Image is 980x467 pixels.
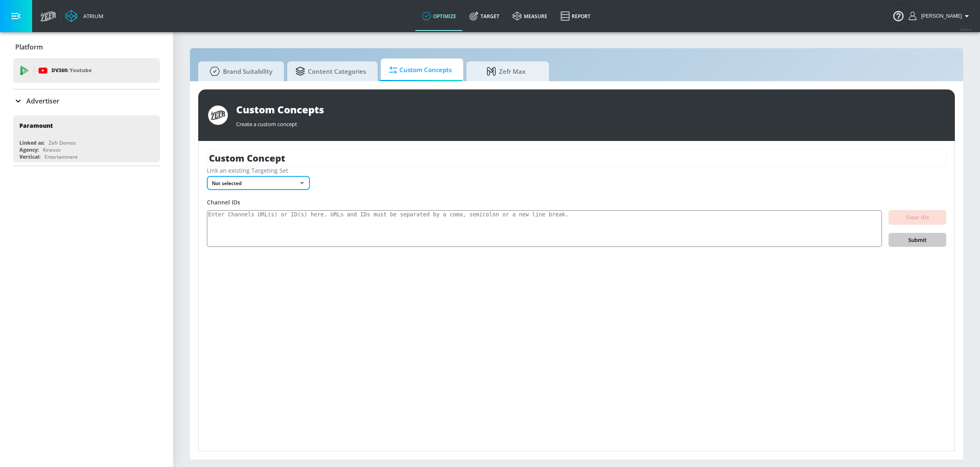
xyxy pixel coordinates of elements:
div: Platform [13,35,160,59]
span: v 4.25.4 [960,27,972,32]
p: Advertiser [26,96,59,106]
div: Advertiser [13,89,160,113]
div: Zefr Demos [49,139,76,146]
button: Open Resource Center [887,4,910,27]
div: Channel IDs [207,198,946,206]
button: Clear IDs [889,210,946,225]
div: ParamountLinked as:Zefr DemosAgency:KinessoVertical:Entertainment [13,115,160,162]
a: Report [554,1,597,31]
p: Platform [15,42,43,52]
span: login as: samantha.yip@zefr.com [918,13,962,19]
span: Zefr Max [475,61,537,81]
span: Clear IDs [895,213,940,222]
div: Vertical: [19,153,40,160]
div: Linked as: [19,139,45,146]
div: Create a custom concept [236,116,945,128]
div: Entertainment [45,153,77,160]
span: Content Categories [295,61,366,81]
div: Custom Concepts [236,103,945,116]
div: Atrium [80,12,103,20]
div: Link an existing Targeting Set [207,167,946,174]
span: Custom Concepts [389,60,452,80]
button: [PERSON_NAME] [909,11,972,21]
p: DV360: [52,66,91,75]
div: DV360: Youtube [13,58,160,83]
a: measure [506,1,554,31]
a: Atrium [65,10,103,22]
a: optimize [415,1,463,31]
span: Brand Suitability [206,61,272,81]
div: Not selected [207,176,310,190]
div: Agency: [19,146,39,153]
div: Paramount [19,122,53,129]
p: Youtube [70,66,91,75]
div: Kinesso [43,146,61,153]
a: Target [463,1,506,31]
